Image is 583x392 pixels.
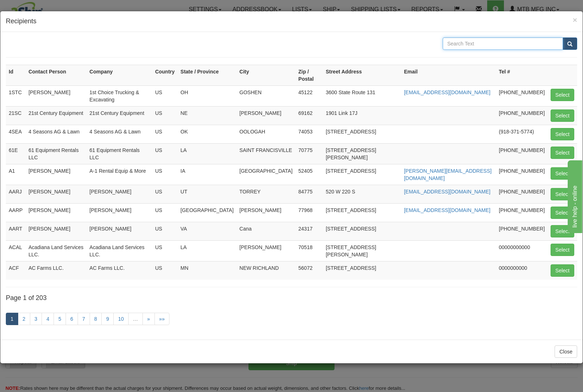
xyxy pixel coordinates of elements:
td: [STREET_ADDRESS] [323,222,401,240]
a: 1 [6,313,18,325]
td: US [152,106,178,125]
td: 21st Century Equipment [26,106,86,125]
td: 1st Choice Trucking & Excavating [87,85,152,106]
td: 61 Equipment Rentals LLC [26,143,86,164]
td: UT [177,185,236,203]
a: 2 [18,313,30,325]
button: Select [551,225,574,237]
td: TORREY [236,185,296,203]
button: Select [551,128,574,140]
td: 70775 [296,143,323,164]
td: OOLOGAH [236,125,296,143]
a: 9 [101,313,114,325]
th: Street Address [323,65,401,85]
a: 10 [113,313,129,325]
td: VA [177,222,236,240]
td: ACF [6,261,26,280]
button: Select [551,244,574,256]
td: 69162 [296,106,323,125]
td: US [152,203,178,222]
td: OH [177,85,236,106]
td: 4 Seasons AG & Lawn [26,125,86,143]
td: GOSHEN [236,85,296,106]
td: US [152,240,178,261]
td: [PERSON_NAME] [87,203,152,222]
td: US [152,85,178,106]
a: … [128,313,143,325]
a: 3 [30,313,42,325]
td: 00000000000 [496,240,548,261]
td: [PHONE_NUMBER] [496,164,548,185]
td: [PHONE_NUMBER] [496,143,548,164]
td: [STREET_ADDRESS] [323,261,401,280]
td: [PERSON_NAME] [26,185,86,203]
td: [STREET_ADDRESS] [323,203,401,222]
td: [PERSON_NAME] [26,203,86,222]
button: Close [555,345,577,358]
td: AC Farms LLC. [87,261,152,280]
td: [PHONE_NUMBER] [496,185,548,203]
th: Company [87,65,152,85]
td: 77968 [296,203,323,222]
button: Select [551,264,574,277]
td: [STREET_ADDRESS] [323,164,401,185]
button: Select [551,207,574,219]
a: »» [154,313,170,325]
h4: Recipients [6,17,577,26]
td: [PERSON_NAME] [87,185,152,203]
a: [PERSON_NAME][EMAIL_ADDRESS][DOMAIN_NAME] [404,168,492,181]
td: 61E [6,143,26,164]
td: [PHONE_NUMBER] [496,203,548,222]
th: Zip / Postal [296,65,323,85]
td: 1901 Link 17J [323,106,401,125]
td: [STREET_ADDRESS][PERSON_NAME] [323,240,401,261]
button: Select [551,188,574,200]
td: [PERSON_NAME] [26,85,86,106]
a: 4 [42,313,54,325]
th: State / Province [177,65,236,85]
td: Acadiana Land Services LLC. [26,240,86,261]
h4: Page 1 of 203 [6,295,577,302]
td: [PHONE_NUMBER] [496,85,548,106]
th: Id [6,65,26,85]
td: 4SEA [6,125,26,143]
td: US [152,164,178,185]
td: 4 Seasons AG & Lawn [87,125,152,143]
td: US [152,143,178,164]
td: 84775 [296,185,323,203]
td: AC Farms LLC. [26,261,86,280]
th: Contact Person [26,65,86,85]
td: 70518 [296,240,323,261]
a: » [142,313,155,325]
td: 0000000000 [496,261,548,280]
td: NEW RICHLAND [236,261,296,280]
td: 21st Century Equipment [87,106,152,125]
td: US [152,185,178,203]
th: Country [152,65,178,85]
td: AARP [6,203,26,222]
td: 520 W 220 S [323,185,401,203]
td: ACAL [6,240,26,261]
td: 56072 [296,261,323,280]
td: A-1 Rental Equip & More [87,164,152,185]
th: Tel # [496,65,548,85]
td: [PHONE_NUMBER] [496,222,548,240]
td: [PERSON_NAME] [236,240,296,261]
a: 8 [90,313,102,325]
button: Close [573,16,577,24]
td: US [152,261,178,280]
th: City [236,65,296,85]
td: US [152,125,178,143]
th: Email [401,65,496,85]
td: 21SC [6,106,26,125]
td: NE [177,106,236,125]
td: [PERSON_NAME] [87,222,152,240]
td: AARJ [6,185,26,203]
button: Select [551,147,574,159]
td: [STREET_ADDRESS] [323,125,401,143]
td: 24317 [296,222,323,240]
a: 7 [78,313,90,325]
td: MN [177,261,236,280]
td: IA [177,164,236,185]
td: [PERSON_NAME] [236,106,296,125]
